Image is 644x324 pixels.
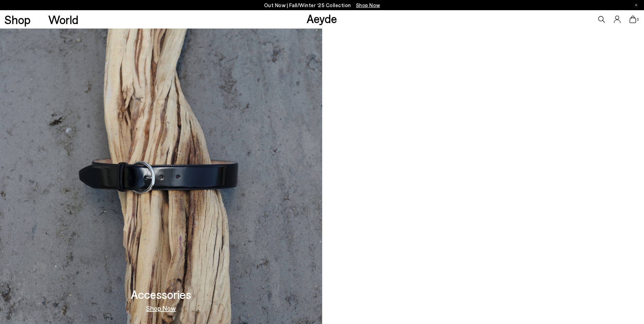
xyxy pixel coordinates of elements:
[4,14,31,25] a: Shop
[629,16,636,23] a: 0
[48,14,78,25] a: World
[437,288,529,300] h3: Moccasin Capsule
[264,1,380,10] p: Out Now | Fall/Winter ‘25 Collection
[131,288,191,300] h3: Accessories
[468,305,498,311] a: Shop Now
[146,305,176,311] a: Shop Now
[356,2,380,8] span: Navigate to /collections/new-in
[636,18,640,21] span: 0
[307,11,337,25] a: Aeyde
